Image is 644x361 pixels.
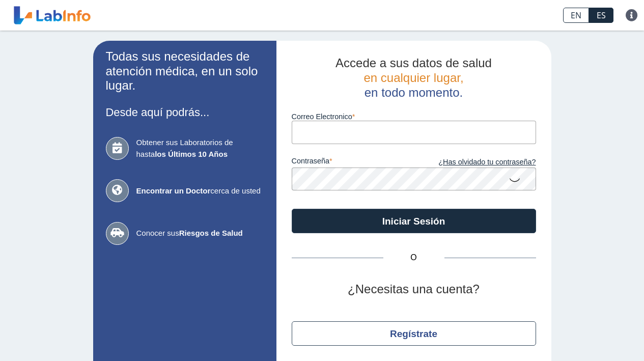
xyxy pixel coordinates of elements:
h2: ¿Necesitas una cuenta? [292,282,536,297]
span: cerca de usted [136,185,264,197]
b: Riesgos de Salud [179,229,243,237]
h2: Todas sus necesidades de atención médica, en un solo lugar. [106,49,264,93]
iframe: Help widget launcher [553,321,633,350]
a: ¿Has olvidado tu contraseña? [414,157,536,168]
button: Regístrate [292,321,536,346]
label: contraseña [292,157,414,168]
b: Encontrar un Doctor [136,186,211,195]
span: Conocer sus [136,228,264,239]
label: Correo Electronico [292,113,536,121]
button: Iniciar Sesión [292,209,536,233]
span: en todo momento. [365,86,463,99]
h3: Desde aquí podrás... [106,106,264,119]
a: ES [589,8,613,23]
span: Accede a sus datos de salud [335,56,492,70]
b: los Últimos 10 Años [155,150,228,158]
a: EN [563,8,589,23]
span: Obtener sus Laboratorios de hasta [136,137,264,160]
span: O [383,252,444,264]
span: en cualquier lugar, [363,71,463,85]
